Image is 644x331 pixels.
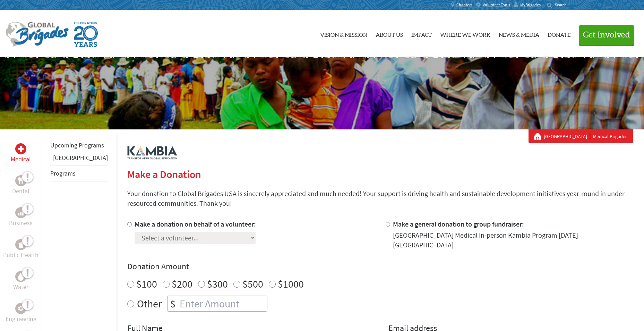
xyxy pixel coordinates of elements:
[18,146,24,152] img: Medical
[520,2,541,8] span: MyBrigades
[50,169,76,177] a: Programs
[6,314,36,324] p: Engineering
[320,16,367,52] a: Vision & Mission
[583,31,630,39] span: Get Involved
[127,168,633,180] h2: Make a Donation
[9,218,33,228] p: Business
[168,296,178,311] div: $
[11,154,31,164] p: Medical
[18,306,24,311] img: Engineering
[3,239,38,260] a: Public HealthPublic Health
[411,16,432,52] a: Impact
[440,16,490,52] a: Where We Work
[6,22,69,47] img: Global Brigades Logo
[50,153,108,165] li: Belize
[18,210,24,215] img: Business
[499,16,539,52] a: News & Media
[555,2,575,7] input: Search...
[18,241,24,248] img: Public Health
[544,133,590,140] a: [GEOGRAPHIC_DATA]
[242,277,263,290] label: $500
[18,177,24,184] img: Dental
[50,165,108,181] li: Programs
[393,220,524,228] label: Make a general donation to group fundraiser:
[127,146,177,160] img: logo-kambia.png
[12,186,29,196] p: Dental
[278,277,304,290] label: $1000
[534,133,627,140] div: Medical Brigades
[15,175,26,186] div: Dental
[13,271,28,292] a: WaterWater
[137,296,162,312] label: Other
[548,16,570,52] a: Donate
[15,143,26,154] div: Medical
[74,22,98,47] img: Global Brigades Celebrating 20 Years
[376,16,403,52] a: About Us
[15,271,26,282] div: Water
[15,207,26,218] div: Business
[50,141,104,149] a: Upcoming Programs
[3,250,38,260] p: Public Health
[393,230,633,250] div: [GEOGRAPHIC_DATA] Medical In-person Kambia Program [DATE] [GEOGRAPHIC_DATA]
[18,272,24,280] img: Water
[178,296,267,311] input: Enter Amount
[15,303,26,314] div: Engineering
[12,175,29,196] a: DentalDental
[579,25,634,45] button: Get Involved
[127,189,633,208] p: Your donation to Global Brigades USA is sincerely appreciated and much needed! Your support is dr...
[456,2,472,8] span: Chapters
[127,261,633,272] h4: Donation Amount
[9,207,33,228] a: BusinessBusiness
[207,277,228,290] label: $300
[136,277,157,290] label: $100
[172,277,192,290] label: $200
[135,220,256,228] label: Make a donation on behalf of a volunteer:
[15,239,26,250] div: Public Health
[50,138,108,153] li: Upcoming Programs
[6,303,36,324] a: EngineeringEngineering
[11,143,31,164] a: MedicalMedical
[13,282,28,292] p: Water
[483,2,510,8] span: Volunteer Tools
[53,154,108,162] a: [GEOGRAPHIC_DATA]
